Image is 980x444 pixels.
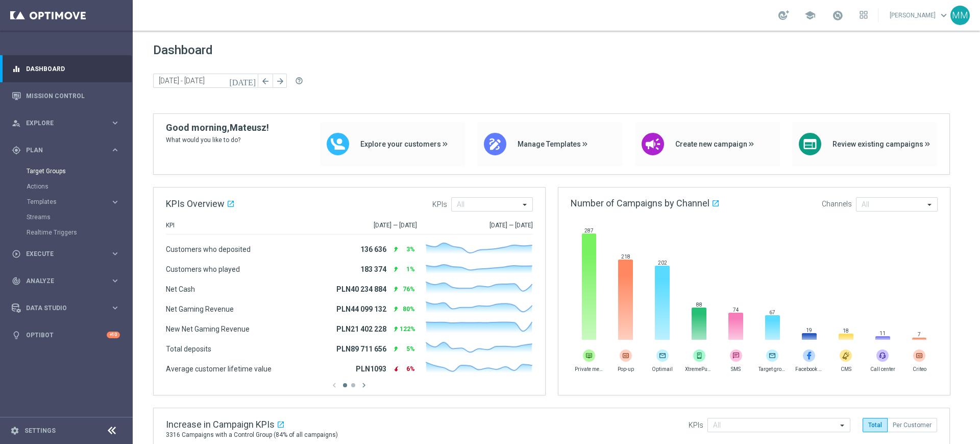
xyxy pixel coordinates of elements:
a: Dashboard [26,55,120,82]
button: Mission Control [11,92,120,100]
div: Data Studio [12,303,110,313]
i: settings [10,426,19,435]
a: [PERSON_NAME]keyboard_arrow_down [889,8,950,23]
button: equalizer Dashboard [11,65,120,73]
div: Realtime Triggers [27,225,132,240]
div: Actions [27,179,132,194]
i: gps_fixed [12,146,21,155]
i: keyboard_arrow_right [110,249,120,259]
i: play_circle_outline [12,249,21,259]
span: Analyze [26,278,110,284]
span: Explore [26,120,110,126]
i: person_search [12,119,21,128]
div: MM [950,6,970,25]
i: equalizer [12,64,21,74]
i: keyboard_arrow_right [110,118,120,128]
div: Streams [27,209,132,225]
a: Settings [24,428,56,434]
div: Templates [27,199,110,205]
i: keyboard_arrow_right [110,197,120,207]
button: Templates keyboard_arrow_right [27,198,120,206]
button: person_search Explore keyboard_arrow_right [11,119,120,127]
button: Data Studio keyboard_arrow_right [11,304,120,312]
span: Execute [26,251,110,257]
div: Mission Control [12,82,120,109]
a: Streams [27,213,106,221]
span: Templates [27,199,100,205]
i: track_changes [12,276,21,286]
span: school [804,10,816,21]
div: Analyze [12,276,110,286]
div: +10 [107,332,120,338]
button: track_changes Analyze keyboard_arrow_right [11,277,120,285]
span: Plan [26,147,110,153]
span: keyboard_arrow_down [938,10,949,21]
div: Target Groups [27,163,132,179]
button: play_circle_outline Execute keyboard_arrow_right [11,250,120,258]
div: Dashboard [12,55,120,82]
a: Mission Control [26,82,120,109]
a: Target Groups [27,167,106,175]
i: keyboard_arrow_right [110,303,120,313]
div: Plan [12,146,110,155]
button: gps_fixed Plan keyboard_arrow_right [11,146,120,154]
i: lightbulb [12,331,21,340]
div: Explore [12,119,110,128]
span: Data Studio [26,305,110,311]
a: Realtime Triggers [27,228,106,237]
a: Optibot [26,321,107,348]
div: Execute [12,249,110,259]
i: keyboard_arrow_right [110,276,120,286]
button: lightbulb Optibot +10 [11,331,120,339]
a: Actions [27,182,106,191]
div: Optibot [12,321,120,348]
i: keyboard_arrow_right [110,145,120,155]
div: Templates [27,194,132,209]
